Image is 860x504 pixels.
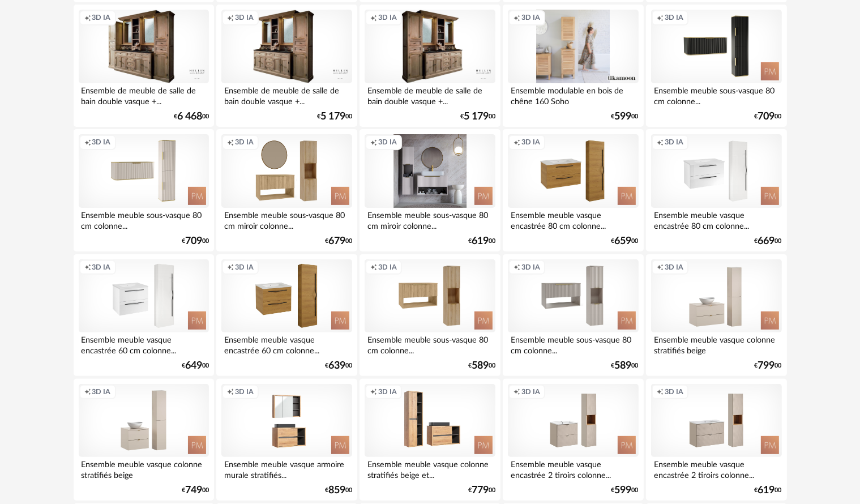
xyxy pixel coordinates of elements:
[235,263,254,272] span: 3D IA
[758,113,775,121] span: 709
[755,113,782,121] div: € 00
[521,263,540,272] span: 3D IA
[758,486,775,494] span: 619
[74,254,214,377] a: Creation icon 3D IA Ensemble meuble vasque encastrée 60 cm colonne... €64900
[221,208,352,230] div: Ensemble meuble sous-vasque 80 cm miroir colonne...
[758,237,775,245] span: 669
[665,138,683,147] span: 3D IA
[665,387,683,396] span: 3D IA
[227,13,234,22] span: Creation icon
[460,113,495,121] div: € 00
[503,254,643,377] a: Creation icon 3D IA Ensemble meuble sous-vasque 80 cm colonne... €58900
[503,129,643,251] a: Creation icon 3D IA Ensemble meuble vasque encastrée 80 cm colonne... €65900
[84,138,91,147] span: Creation icon
[508,208,638,230] div: Ensemble meuble vasque encastrée 80 cm colonne...
[468,237,495,245] div: € 00
[360,379,500,501] a: Creation icon 3D IA Ensemble meuble vasque colonne stratifiés beige et... €77900
[360,254,500,377] a: Creation icon 3D IA Ensemble meuble sous-vasque 80 cm colonne... €58900
[370,138,377,147] span: Creation icon
[365,332,495,355] div: Ensemble meuble sous-vasque 80 cm colonne...
[615,237,632,245] span: 659
[370,263,377,272] span: Creation icon
[657,387,664,396] span: Creation icon
[227,263,234,272] span: Creation icon
[651,332,781,355] div: Ensemble meuble vasque colonne stratifiés beige
[508,457,638,480] div: Ensemble meuble vasque encastrée 2 tiroirs colonne...
[365,457,495,480] div: Ensemble meuble vasque colonne stratifiés beige et...
[235,13,254,22] span: 3D IA
[92,138,111,147] span: 3D IA
[521,13,540,22] span: 3D IA
[472,237,489,245] span: 619
[174,113,209,121] div: € 00
[79,457,209,480] div: Ensemble meuble vasque colonne stratifiés beige
[328,362,345,370] span: 639
[74,5,214,127] a: Creation icon 3D IA Ensemble de meuble de salle de bain double vasque +... €6 46800
[651,457,781,480] div: Ensemble meuble vasque encastrée 2 tiroirs colonne...
[665,13,683,22] span: 3D IA
[185,237,202,245] span: 709
[92,263,111,272] span: 3D IA
[84,263,91,272] span: Creation icon
[235,138,254,147] span: 3D IA
[317,113,352,121] div: € 00
[185,486,202,494] span: 749
[755,486,782,494] div: € 00
[521,138,540,147] span: 3D IA
[646,379,786,501] a: Creation icon 3D IA Ensemble meuble vasque encastrée 2 tiroirs colonne... €61900
[216,129,357,251] a: Creation icon 3D IA Ensemble meuble sous-vasque 80 cm miroir colonne... €67900
[514,138,520,147] span: Creation icon
[328,486,345,494] span: 859
[79,83,209,106] div: Ensemble de meuble de salle de bain double vasque +...
[514,263,520,272] span: Creation icon
[472,486,489,494] span: 779
[84,13,91,22] span: Creation icon
[651,208,781,230] div: Ensemble meuble vasque encastrée 80 cm colonne...
[468,362,495,370] div: € 00
[365,208,495,230] div: Ensemble meuble sous-vasque 80 cm miroir colonne...
[611,362,639,370] div: € 00
[378,387,397,396] span: 3D IA
[503,379,643,501] a: Creation icon 3D IA Ensemble meuble vasque encastrée 2 tiroirs colonne... €59900
[84,387,91,396] span: Creation icon
[508,83,638,106] div: Ensemble modulable en bois de chêne 160 Soho
[651,83,781,106] div: Ensemble meuble sous-vasque 80 cm colonne...
[468,486,495,494] div: € 00
[216,379,357,501] a: Creation icon 3D IA Ensemble meuble vasque armoire murale stratifiés... €85900
[92,387,111,396] span: 3D IA
[521,387,540,396] span: 3D IA
[360,129,500,251] a: Creation icon 3D IA Ensemble meuble sous-vasque 80 cm miroir colonne... €61900
[74,379,214,501] a: Creation icon 3D IA Ensemble meuble vasque colonne stratifiés beige €74900
[508,332,638,355] div: Ensemble meuble sous-vasque 80 cm colonne...
[328,237,345,245] span: 679
[177,113,202,121] span: 6 468
[325,486,352,494] div: € 00
[657,138,664,147] span: Creation icon
[514,387,520,396] span: Creation icon
[365,83,495,106] div: Ensemble de meuble de salle de bain double vasque +...
[615,113,632,121] span: 599
[182,237,209,245] div: € 00
[758,362,775,370] span: 799
[182,362,209,370] div: € 00
[378,263,397,272] span: 3D IA
[235,387,254,396] span: 3D IA
[665,263,683,272] span: 3D IA
[182,486,209,494] div: € 00
[646,254,786,377] a: Creation icon 3D IA Ensemble meuble vasque colonne stratifiés beige €79900
[227,387,234,396] span: Creation icon
[464,113,489,121] span: 5 179
[216,5,357,127] a: Creation icon 3D IA Ensemble de meuble de salle de bain double vasque +... €5 17900
[646,5,786,127] a: Creation icon 3D IA Ensemble meuble sous-vasque 80 cm colonne... €70900
[227,138,234,147] span: Creation icon
[185,362,202,370] span: 649
[74,129,214,251] a: Creation icon 3D IA Ensemble meuble sous-vasque 80 cm colonne... €70900
[611,113,639,121] div: € 00
[378,13,397,22] span: 3D IA
[221,83,352,106] div: Ensemble de meuble de salle de bain double vasque +...
[646,129,786,251] a: Creation icon 3D IA Ensemble meuble vasque encastrée 80 cm colonne... €66900
[503,5,643,127] a: Creation icon 3D IA Ensemble modulable en bois de chêne 160 Soho €59900
[360,5,500,127] a: Creation icon 3D IA Ensemble de meuble de salle de bain double vasque +... €5 17900
[615,486,632,494] span: 599
[657,263,664,272] span: Creation icon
